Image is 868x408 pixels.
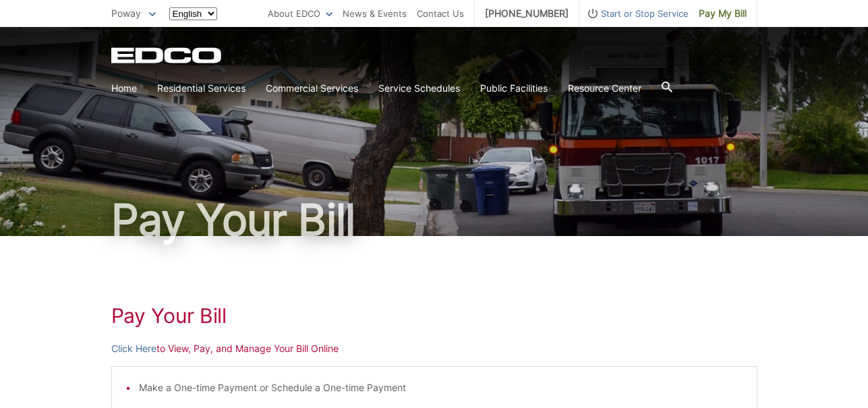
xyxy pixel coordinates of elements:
a: EDCD logo. Return to the homepage. [111,47,223,63]
a: Home [111,81,137,96]
a: Service Schedules [378,81,460,96]
a: Commercial Services [266,81,358,96]
a: Click Here [111,341,156,356]
li: Make a One-time Payment or Schedule a One-time Payment [139,380,743,395]
span: Poway [111,7,141,19]
h1: Pay Your Bill [111,303,757,328]
a: Residential Services [157,81,245,96]
a: About EDCO [268,6,332,21]
h1: Pay Your Bill [111,198,757,241]
a: Public Facilities [480,81,548,96]
a: News & Events [343,6,407,21]
span: Pay My Bill [699,6,747,21]
a: Contact Us [417,6,464,21]
select: Select a language [169,7,217,20]
p: to View, Pay, and Manage Your Bill Online [111,341,757,356]
a: Resource Center [568,81,641,96]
